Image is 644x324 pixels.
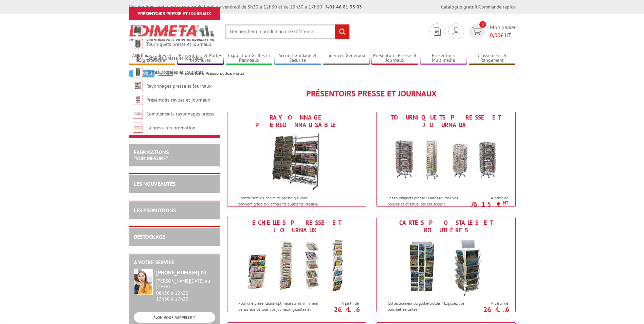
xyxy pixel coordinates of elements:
span: A partir de [324,301,359,306]
a: Présentoirs et Porte-brochures [177,53,224,64]
p: Construisez le linéaire de presse qui vous convient grâce aux différents éléments Presam. [238,195,323,206]
div: Nos équipes sont à votre service du lundi au vendredi de 8h30 à 12h30 et de 13h30 à 17h30 [129,3,362,10]
p: 76.15 € [470,202,508,206]
img: Tourniquets presse et journaux [133,39,143,49]
span: 0,00 [490,32,500,38]
a: Présentoirs Presse et Journaux [371,53,418,64]
a: Echelles presse et journaux Echelles presse et journaux Pour une présentation optimale sur un min... [227,217,366,312]
img: widget-service.jpg [134,269,153,295]
a: LES NOUVEAUTÉS [134,180,176,187]
sup: HT [503,309,508,315]
a: LES PROMOTIONS [134,207,176,214]
a: Présentoirs Multimédia [420,53,467,64]
span: 0 [479,21,486,28]
img: Rayonnages presse et journaux [133,81,143,91]
a: Présentoirs Presse et Journaux [137,11,211,17]
sup: HT [354,309,359,315]
div: [PERSON_NAME][DATE] au [DATE] [156,278,215,290]
img: Tourniquets presse et journaux [383,130,509,192]
p: Pour une présentation optimale sur un minimum de surface de tous vos journaux, gazettes et hebdos ! [238,300,323,318]
span: Mon panier [490,23,516,39]
h2: A votre service [134,259,215,266]
li: Présentoirs Presse et Journaux [181,70,244,77]
input: rechercher [335,24,349,39]
div: Rayonnage personnalisable [229,114,364,129]
img: devis rapide [453,27,460,35]
a: Services Généraux [323,53,370,64]
img: Présentoirs revues et journaux [133,95,143,105]
p: Les tourniquets presse : Faites tourner vos nouvelles et actualités saillantes ! [388,195,472,206]
span: A partir de [474,301,508,306]
img: Echelles presse et journaux [234,236,360,297]
span: A partir de [474,195,508,201]
p: Collectionneur ou globe-trotter ? Exposez vos plus belles cartes ! [388,300,472,312]
div: Tourniquets presse et journaux [379,114,514,129]
a: Rayonnages presse et journaux [146,83,211,89]
a: Compléments rayonnages presse [146,111,215,117]
a: ON VOUS RAPPELLE ? [134,312,215,323]
img: devis rapide [434,27,441,36]
a: Accueil Guidage et Sécurité [274,53,321,64]
a: Tourniquets presse et journaux [146,41,211,47]
div: Cartes postales et routières [379,219,514,234]
div: | [441,3,516,10]
img: devis rapide [472,28,482,35]
div: 08h30 à 12h30 13h30 à 17h30 [156,278,215,302]
span: € HT [490,31,516,39]
sup: HT [503,200,508,206]
img: Rayonnage personnalisable [133,25,143,35]
a: DESTOCKAGE [134,233,165,240]
h1: Présentoirs Presse et Journaux [227,89,516,98]
strong: [PHONE_NUMBER] 03 [156,269,207,276]
a: FABRICATIONS"Sur Mesure" [134,149,169,162]
a: Exposition Grilles et Panneaux [226,53,273,64]
p: 26.46 € [470,307,508,316]
a: Catalogue gratuit [441,4,478,10]
img: Cartes postales et routières [383,236,509,297]
p: 26.46 € [321,307,359,316]
a: Tourniquets presse et journaux Tourniquets presse et journaux Les tourniquets presse : Faites tou... [376,112,516,207]
img: Cartes postales et routières [133,67,143,77]
a: Cartes postales et routières Cartes postales et routières Collectionneur ou globe-trotter ? Expos... [376,217,516,312]
a: Affichage Cadres et Signalétique [129,53,176,64]
strong: 01 46 81 33 03 [326,4,362,10]
a: devis rapide 0 Mon panier 0,00€ HT [467,23,516,39]
a: Présentoirs revues et journaux [146,97,210,103]
div: Echelles presse et journaux [229,219,364,234]
a: Commande rapide [479,4,516,10]
a: Classement et Rangement [469,53,516,64]
a: Cartes postales et routières [146,69,203,75]
a: Rayonnage personnalisable [146,27,204,33]
img: Rayonnage personnalisable [266,130,327,192]
img: La presse en promotion [133,123,143,133]
input: Rechercher un produit ou une référence... [225,24,350,39]
a: La presse en promotion [146,125,196,131]
a: Rayonnage personnalisable Rayonnage personnalisable Construisez le linéaire de presse qui vous co... [227,112,366,207]
img: Compléments rayonnages presse [133,109,143,119]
